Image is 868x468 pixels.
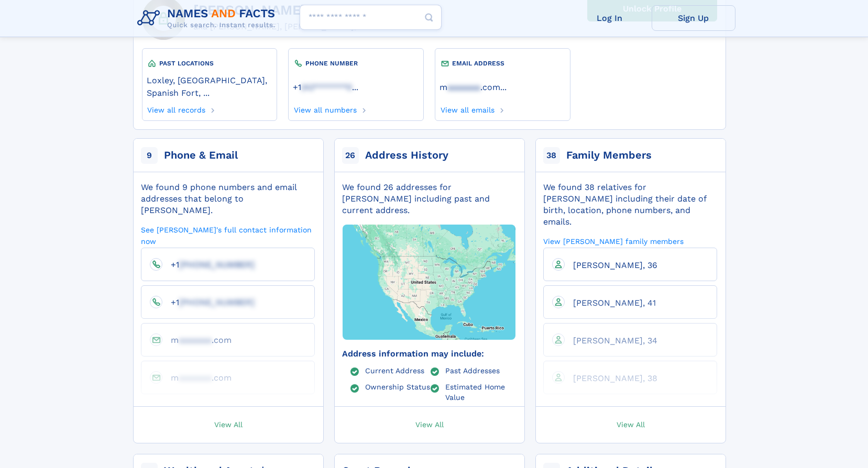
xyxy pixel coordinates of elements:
a: View All [531,407,731,443]
span: [PERSON_NAME], 41 [573,298,656,308]
img: Logo Names and Facts [133,4,284,32]
span: [PERSON_NAME], 34 [573,336,657,346]
div: PHONE NUMBER [293,58,419,69]
a: View All [329,407,530,443]
a: Estimated Home Value [445,382,516,401]
span: View All [415,419,444,429]
a: Sign Up [652,5,735,31]
div: We found 26 addresses for [PERSON_NAME] including past and current address. [342,182,516,216]
span: [PERSON_NAME], 38 [573,373,657,383]
span: aaaaaaa [179,335,212,345]
a: [PERSON_NAME], 34 [565,335,657,345]
a: View All [128,407,328,443]
span: View All [214,419,243,429]
a: View all records [147,103,206,114]
a: View [PERSON_NAME] family members [543,236,684,246]
a: maaaaaaa.com [440,81,500,92]
a: Loxley, [GEOGRAPHIC_DATA] [147,74,265,85]
a: maaaaaaa.com [162,372,232,382]
div: We found 9 phone numbers and email addresses that belong to [PERSON_NAME]. [141,182,315,216]
span: aaaaaaa [179,373,212,383]
a: +1[PHONE_NUMBER] [162,259,255,269]
input: search input [300,5,442,30]
a: maaaaaaa.com [162,335,232,344]
a: Past Addresses [445,366,500,374]
a: View all numbers [293,103,357,114]
div: Address information may include: [342,348,516,360]
a: ... [293,82,419,92]
div: PAST LOCATIONS [147,58,272,69]
span: [PERSON_NAME], 36 [573,260,657,270]
span: 26 [342,147,359,164]
a: See [PERSON_NAME]'s full contact information now [141,225,315,246]
div: EMAIL ADDRESS [440,58,565,69]
div: Address History [365,148,448,163]
a: [PERSON_NAME], 36 [565,260,657,270]
div: , [147,69,272,103]
span: [PHONE_NUMBER] [179,260,255,270]
a: [PERSON_NAME], 41 [565,297,656,307]
span: 9 [141,147,158,164]
a: Log In [568,5,652,31]
a: Ownership Status [365,382,430,391]
button: Search Button [416,5,442,30]
span: [PHONE_NUMBER] [179,297,255,307]
a: ... [440,82,565,92]
div: Phone & Email [164,148,238,163]
img: Map with markers on addresses Matthew Hansell [324,195,534,369]
a: Current Address [365,366,424,374]
span: 38 [543,147,560,164]
a: Spanish Fort, ... [147,87,210,98]
a: +1[PHONE_NUMBER] [162,297,255,307]
span: aaaaaaa [447,82,480,92]
div: We found 38 relatives for [PERSON_NAME] including their date of birth, location, phone numbers, a... [543,182,717,228]
div: Family Members [566,148,652,163]
a: View all emails [440,103,495,114]
a: [PERSON_NAME], 38 [565,373,657,383]
span: View All [617,419,645,429]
